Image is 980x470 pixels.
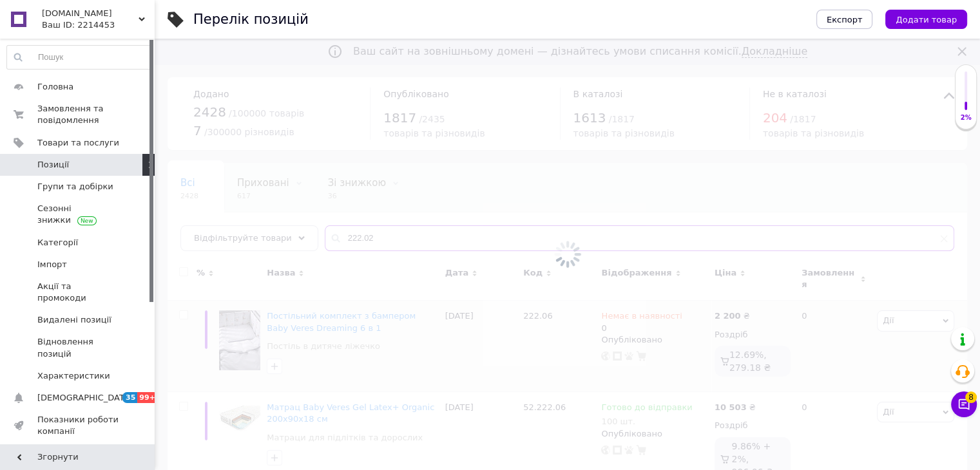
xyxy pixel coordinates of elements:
[965,391,977,403] span: 8
[37,281,119,304] span: Акції та промокоди
[42,8,139,19] span: ditya.in.ua
[193,13,309,26] div: Перелік позицій
[37,259,67,270] span: Імпорт
[885,10,967,29] button: Додати товар
[37,159,69,171] span: Позиції
[37,203,119,226] span: Сезонні знижки
[956,113,976,122] div: 2%
[37,237,78,249] span: Категорії
[137,392,159,403] span: 99+
[37,370,110,382] span: Характеристики
[827,15,863,24] span: Експорт
[37,392,133,404] span: [DEMOGRAPHIC_DATA]
[7,46,151,69] input: Пошук
[122,392,137,403] span: 35
[37,336,119,359] span: Відновлення позицій
[37,81,73,93] span: Головна
[37,103,119,126] span: Замовлення та повідомлення
[37,414,119,437] span: Показники роботи компанії
[951,391,977,417] button: Чат з покупцем8
[37,137,119,149] span: Товари та послуги
[37,314,111,326] span: Видалені позиції
[42,19,155,31] div: Ваш ID: 2214453
[37,181,113,193] span: Групи та добірки
[816,10,873,29] button: Експорт
[896,15,957,24] span: Додати товар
